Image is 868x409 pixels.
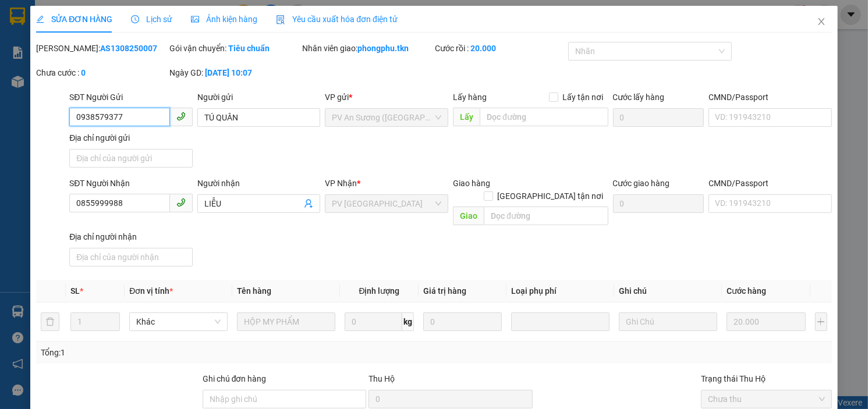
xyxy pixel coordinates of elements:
span: phone [176,198,186,207]
span: Cước hàng [727,286,766,296]
b: 20.000 [471,44,497,53]
th: Loại phụ phí [506,280,614,303]
span: Lấy tận nơi [558,91,608,104]
div: Tổng: 1 [41,346,335,359]
div: SĐT Người Nhận [69,177,193,190]
input: Cước giao hàng [613,194,704,213]
b: phongphu.tkn [357,44,409,53]
b: [DATE] 10:07 [205,68,252,77]
div: Nhân viên giao: [302,42,433,55]
button: delete [41,312,59,331]
span: Lịch sử [131,15,172,24]
b: 0 [81,68,86,77]
span: Tên hàng [237,286,271,296]
span: Giao [453,207,484,225]
span: user-add [304,199,313,208]
span: Lấy [453,108,480,126]
label: Ghi chú đơn hàng [203,374,267,383]
span: picture [191,15,199,23]
label: Cước lấy hàng [613,93,665,102]
div: Trạng thái Thu Hộ [701,372,831,385]
span: kg [402,312,414,331]
input: Cước lấy hàng [613,108,704,127]
div: Chưa cước : [36,66,166,79]
span: Ảnh kiện hàng [191,15,257,24]
span: [GEOGRAPHIC_DATA] tận nơi [493,190,608,202]
span: clock-circle [131,15,139,23]
input: Ghi chú đơn hàng [203,390,367,408]
span: Khác [136,313,221,330]
input: Địa chỉ của người gửi [69,149,193,168]
span: Lấy hàng [453,93,487,102]
th: Ghi chú [614,280,722,303]
span: Yêu cầu xuất hóa đơn điện tử [276,15,398,24]
div: Gói vận chuyển: [169,42,300,55]
div: Cước rồi : [435,42,566,55]
span: Chưa thu [708,390,824,408]
button: Close [805,6,838,38]
div: Địa chỉ người gửi [69,131,193,144]
button: plus [815,312,827,331]
span: SỬA ĐƠN HÀNG [36,15,112,24]
div: VP gửi [325,91,448,104]
div: Người gửi [197,91,321,104]
div: SĐT Người Gửi [69,91,193,104]
b: AS1308250007 [100,44,157,53]
input: 0 [727,312,805,331]
input: Dọc đường [480,108,608,126]
span: PV Tây Ninh [332,195,441,212]
div: [PERSON_NAME]: [36,42,166,55]
img: icon [276,15,285,24]
span: Thu Hộ [369,374,395,383]
input: Địa chỉ của người nhận [69,248,193,266]
div: Ngày GD: [169,66,300,79]
span: VP Nhận [325,179,357,188]
span: SL [70,286,80,296]
label: Cước giao hàng [613,179,670,188]
div: Người nhận [197,177,321,190]
span: Đơn vị tính [129,286,173,296]
input: 0 [423,312,502,331]
input: Ghi Chú [619,312,717,331]
span: close [817,17,826,26]
div: CMND/Passport [708,91,832,104]
span: PV An Sương (Hàng Hóa) [332,109,441,126]
input: VD: Bàn, Ghế [237,312,335,331]
span: phone [176,112,186,121]
div: Địa chỉ người nhận [69,230,193,243]
span: Định lượng [359,286,399,296]
input: Dọc đường [484,207,608,225]
span: edit [36,15,44,23]
span: Giá trị hàng [423,286,466,296]
div: CMND/Passport [708,177,832,190]
b: Tiêu chuẩn [228,44,270,53]
span: Giao hàng [453,179,490,188]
